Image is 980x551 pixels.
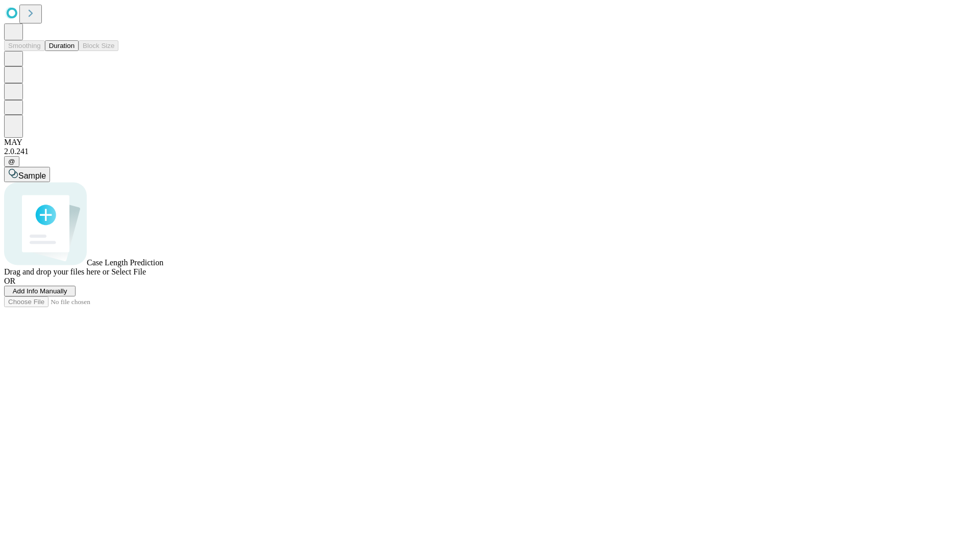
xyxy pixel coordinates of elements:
[4,138,976,147] div: MAY
[4,40,45,51] button: Smoothing
[87,258,163,267] span: Case Length Prediction
[4,156,19,167] button: @
[4,167,50,182] button: Sample
[13,287,67,295] span: Add Info Manually
[4,267,109,276] span: Drag and drop your files here or
[18,171,46,180] span: Sample
[45,40,79,51] button: Duration
[8,158,15,165] span: @
[79,40,118,51] button: Block Size
[111,267,146,276] span: Select File
[4,277,15,285] span: OR
[4,147,976,156] div: 2.0.241
[4,286,76,296] button: Add Info Manually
